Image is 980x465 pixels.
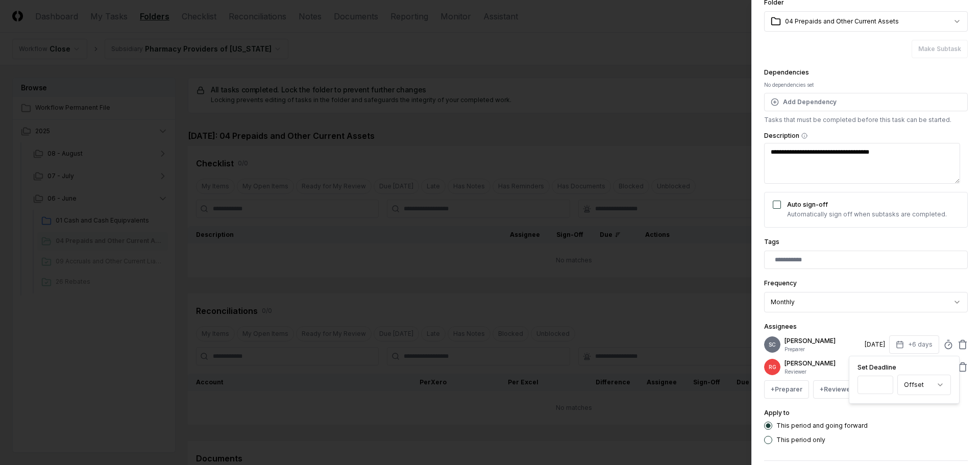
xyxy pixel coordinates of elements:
label: This period and going forward [776,423,868,429]
label: Tags [764,238,779,246]
label: Description [764,133,968,139]
p: [PERSON_NAME] [785,336,861,346]
label: This period only [776,437,825,443]
label: Assignees [764,323,797,330]
button: +Preparer [764,380,809,399]
label: Apply to [764,409,790,417]
label: Auto sign-off [787,201,828,208]
p: Reviewer [785,368,861,376]
p: Preparer [785,346,861,353]
label: Set Deadline [857,364,951,371]
span: SC [769,341,776,349]
label: Frequency [764,279,797,287]
button: +6 days [889,335,939,354]
p: [PERSON_NAME] [785,359,861,368]
span: RG [769,363,776,371]
button: Description [801,133,807,139]
div: [DATE] [865,340,885,349]
p: Automatically sign off when subtasks are completed. [787,210,947,219]
p: Tasks that must be completed before this task can be started. [764,115,968,125]
div: No dependencies set [764,81,968,89]
button: Add Dependency [764,93,968,111]
label: Dependencies [764,68,809,76]
button: +Reviewer [813,380,860,399]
